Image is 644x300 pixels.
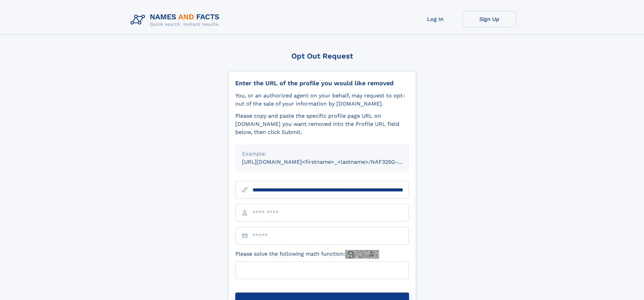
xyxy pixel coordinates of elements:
[235,79,409,87] div: Enter the URL of the profile you would like removed
[462,11,517,27] a: Sign Up
[235,250,379,259] label: Please solve the following math function:
[235,92,409,108] div: You, or an authorized agent on your behalf, may request to opt-out of the sale of your informatio...
[228,52,416,60] div: Opt Out Request
[235,112,409,136] div: Please copy and paste the specific profile page URL on [DOMAIN_NAME] you want removed into the Pr...
[242,150,402,158] div: Example:
[242,159,422,165] small: [URL][DOMAIN_NAME]<firstname>_<lastname>/NAF325G-xxxxxxxx
[408,11,462,27] a: Log In
[128,11,225,29] img: Logo Names and Facts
